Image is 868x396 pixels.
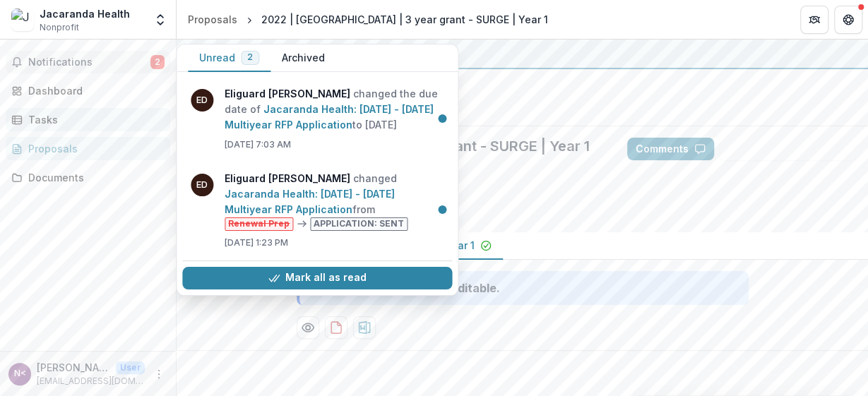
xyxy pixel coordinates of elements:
p: changed from [225,171,444,231]
a: Documents [6,166,170,189]
button: Comments [627,138,714,160]
a: Jacaranda Health: [DATE] - [DATE] Multiyear RFP Application [225,103,434,131]
div: Documents [28,170,159,185]
button: Archived [270,44,336,72]
button: More [150,366,167,383]
button: Unread [188,44,270,72]
span: 2 [247,52,253,62]
button: Open entity switcher [150,6,170,34]
button: Preview 7f32ea6a-dc99-4ca1-8802-7ea9ea795fe9-0.pdf [297,316,319,339]
div: Proposals [28,141,159,156]
button: Notifications2 [6,51,170,73]
div: Tasks [28,112,159,127]
span: Nonprofit [40,21,79,34]
p: User [116,361,145,374]
p: [EMAIL_ADDRESS][DOMAIN_NAME] [37,375,145,388]
img: Jacaranda Health [11,8,34,31]
button: download-proposal [325,316,347,339]
a: Jacaranda Health: [DATE] - [DATE] Multiyear RFP Application [225,188,395,215]
button: Get Help [834,6,862,34]
button: Answer Suggestions [720,138,857,160]
div: Nick Pearson <npearson@jacarandahealth.org> [14,369,26,378]
div: 2022 | [GEOGRAPHIC_DATA] | 3 year grant - SURGE | Year 1 [261,12,548,27]
button: download-proposal [353,316,376,339]
div: Dovetail Impact Foundation [188,45,857,62]
div: Jacaranda Health [40,6,130,21]
a: Proposals [6,137,170,160]
p: changed the due date of to [DATE] [225,86,444,133]
span: 2 [150,55,165,69]
a: Tasks [6,108,170,131]
p: [PERSON_NAME] <[EMAIL_ADDRESS][DOMAIN_NAME]> [37,360,110,375]
a: Dashboard [6,79,170,102]
span: Notifications [28,56,150,68]
div: Proposals [188,12,237,27]
button: Mark all as read [182,267,452,289]
button: Partners [800,6,828,34]
a: Proposals [182,9,243,30]
div: Dashboard [28,83,159,98]
nav: breadcrumb [182,9,554,30]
